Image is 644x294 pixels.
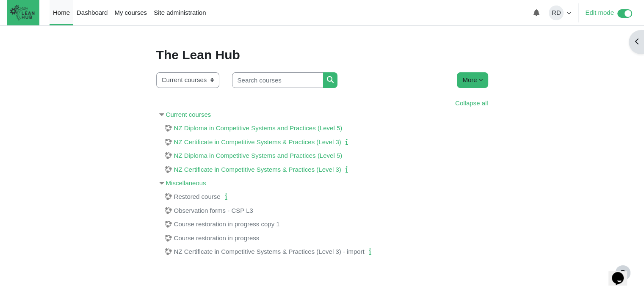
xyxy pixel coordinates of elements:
[608,260,636,286] iframe: chat widget
[165,165,341,175] a: NZ Certificate in Competitive Systems & Practices (Level 3)
[166,179,206,187] a: Miscellaneous
[166,111,211,118] a: Current courses
[165,220,280,229] a: Course restoration in progress copy 1
[156,47,240,63] h1: The Lean Hub
[455,99,488,107] a: Collapse all
[585,8,614,18] label: Edit mode
[223,193,229,200] i: Summary
[367,248,377,255] a: Summary
[533,9,540,16] i: Toggle notifications menu
[343,138,354,146] a: Summary
[343,166,350,173] i: Summary
[343,166,354,173] a: Summary
[165,247,365,257] a: NZ Certificate in Competitive Systems & Practices (Level 3) - import
[367,248,373,255] i: Summary
[343,138,350,145] i: Summary
[165,206,253,216] a: Observation forms - CSP L3
[165,234,260,243] a: Course restoration in progress
[7,2,38,24] img: The Lean Hub
[457,72,488,88] button: More actions
[223,193,233,200] a: Summary
[150,68,495,259] section: Content
[165,192,221,202] a: Restored course
[165,124,343,133] a: NZ Diploma in Competitive Systems and Practices (Level 5)
[232,72,323,88] input: Search courses
[549,5,564,20] span: RD
[165,151,343,161] a: NZ Diploma in Competitive Systems and Practices (Level 5)
[165,137,341,147] a: NZ Certificate in Competitive Systems & Practices (Level 3)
